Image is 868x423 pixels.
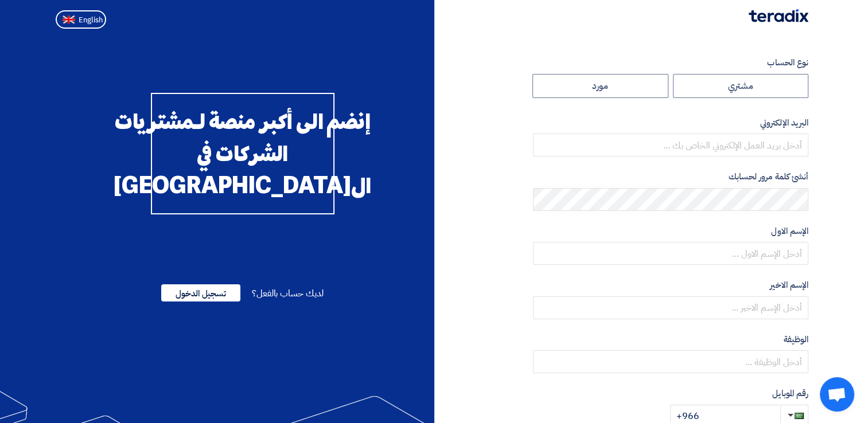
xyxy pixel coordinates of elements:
img: Teradix logo [749,9,808,22]
span: لديك حساب بالفعل؟ [252,287,324,300]
label: مشتري [673,74,809,98]
div: إنضم الى أكبر منصة لـمشتريات الشركات في ال[GEOGRAPHIC_DATA] [151,93,334,214]
input: أدخل الإسم الاخير ... [533,296,808,319]
label: أنشئ كلمة مرور لحسابك [533,170,808,183]
img: en-US.png [63,15,75,24]
label: مورد [532,74,668,98]
label: الإسم الاخير [533,279,808,292]
span: تسجيل الدخول [161,284,240,301]
label: رقم الموبايل [533,387,808,400]
span: English [79,16,103,24]
input: أدخل الوظيفة ... [533,350,808,373]
label: البريد الإلكتروني [533,116,808,130]
button: English [56,10,106,29]
label: الوظيفة [533,333,808,346]
input: أدخل الإسم الاول ... [533,242,808,265]
a: تسجيل الدخول [161,287,240,300]
label: نوع الحساب [533,56,808,69]
input: أدخل بريد العمل الإلكتروني الخاص بك ... [533,134,808,156]
label: الإسم الاول [533,225,808,238]
a: Open chat [820,377,854,412]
